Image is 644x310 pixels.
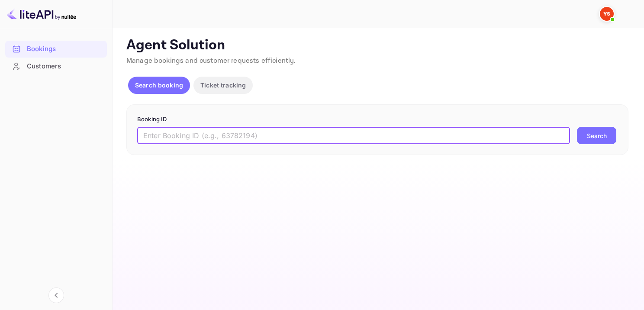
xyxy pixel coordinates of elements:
[200,81,246,90] p: Ticket tracking
[135,81,183,90] p: Search booking
[126,37,628,54] p: Agent Solution
[27,61,103,71] div: Customers
[5,41,107,58] div: Bookings
[600,7,614,21] img: Yandex Support
[48,287,64,303] button: Collapse navigation
[27,44,103,54] div: Bookings
[577,127,616,144] button: Search
[126,56,296,65] span: Manage bookings and customer requests efficiently.
[137,127,570,144] input: Enter Booking ID (e.g., 63782194)
[5,58,107,75] div: Customers
[5,58,107,74] a: Customers
[7,7,76,21] img: LiteAPI logo
[5,41,107,57] a: Bookings
[137,115,618,124] p: Booking ID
